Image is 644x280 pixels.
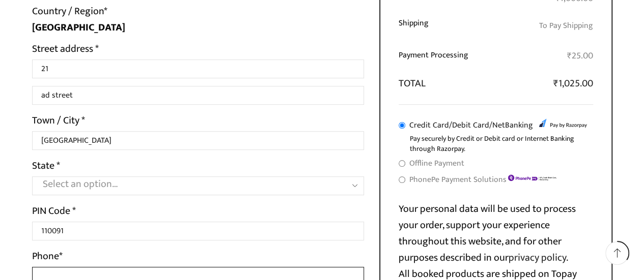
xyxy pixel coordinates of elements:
[409,156,464,171] label: Offline Payment
[399,43,527,69] th: Payment Processing
[32,19,125,36] strong: [GEOGRAPHIC_DATA]
[399,12,527,43] th: Shipping
[567,48,593,64] bdi: 25.00
[43,175,118,193] span: Select an option…
[399,70,527,91] th: Total
[409,118,590,133] label: Credit Card/Debit Card/NetBanking
[409,172,557,187] label: PhonePe Payment Solutions
[32,59,365,78] input: House number and street name
[507,174,557,182] img: PhonePe Payment Solutions
[32,158,60,174] label: State
[410,134,593,153] p: Pay securely by Credit or Debit card or Internet Banking through Razorpay.
[32,3,107,19] label: Country / Region
[509,249,566,266] a: privacy policy
[32,176,365,195] span: State
[553,75,558,92] span: ₹
[539,18,593,33] label: To Pay Shipping
[536,117,587,130] img: Credit Card/Debit Card/NetBanking
[32,112,85,129] label: Town / City
[32,86,365,105] input: Apartment, suite, unit, etc. (optional)
[567,48,572,64] span: ₹
[553,75,593,92] bdi: 1,025.00
[32,203,76,219] label: PIN Code
[32,248,63,264] label: Phone
[32,41,99,57] label: Street address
